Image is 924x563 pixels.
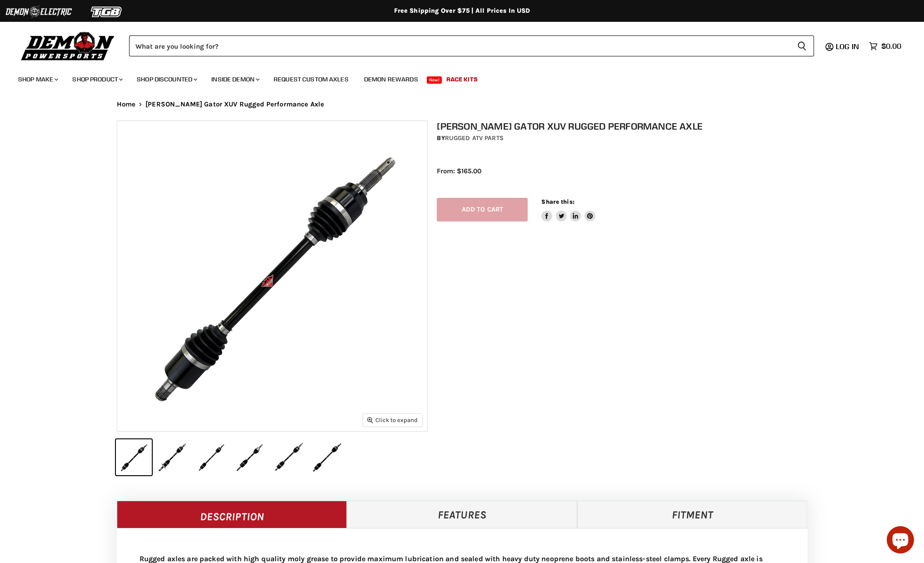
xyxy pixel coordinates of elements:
[790,35,814,56] button: Search
[130,70,203,89] a: Shop Discounted
[347,501,577,528] a: Features
[193,439,229,475] button: IMAGE thumbnail
[205,70,265,89] a: Inside Demon
[129,35,814,56] form: Product
[11,66,899,89] ul: Main menu
[129,35,790,56] input: Search
[117,121,427,431] img: IMAGE
[445,134,504,142] a: Rugged ATV Parts
[73,3,141,20] img: TGB Logo 2
[11,70,64,89] a: Shop Make
[117,101,136,108] a: Home
[99,101,826,108] nav: Breadcrumbs
[155,439,190,475] button: IMAGE thumbnail
[363,414,422,426] button: Click to expand
[832,42,864,50] a: Log in
[117,501,347,528] a: Description
[427,76,442,84] span: New!
[65,70,128,89] a: Shop Product
[541,198,574,205] span: Share this:
[884,526,917,556] inbox-online-store-chat: Shopify online store chat
[270,439,306,475] button: IMAGE thumbnail
[437,133,817,143] div: by
[232,439,268,475] button: IMAGE thumbnail
[541,198,595,222] aside: Share this:
[18,30,118,62] img: Demon Powersports
[440,70,484,89] a: Race Kits
[309,439,345,475] button: IMAGE thumbnail
[145,101,324,108] span: [PERSON_NAME] Gator XUV Rugged Performance Axle
[864,40,906,53] a: $0.00
[267,70,355,89] a: Request Custom Axles
[367,417,418,423] span: Click to expand
[99,7,826,15] div: Free Shipping Over $75 | All Prices In USD
[577,501,808,528] a: Fitment
[881,42,901,50] span: $0.00
[437,167,481,175] span: From: $165.00
[437,121,817,132] h1: [PERSON_NAME] Gator XUV Rugged Performance Axle
[357,70,425,89] a: Demon Rewards
[5,3,73,20] img: Demon Electric Logo 2
[116,439,152,475] button: IMAGE thumbnail
[836,42,859,51] span: Log in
